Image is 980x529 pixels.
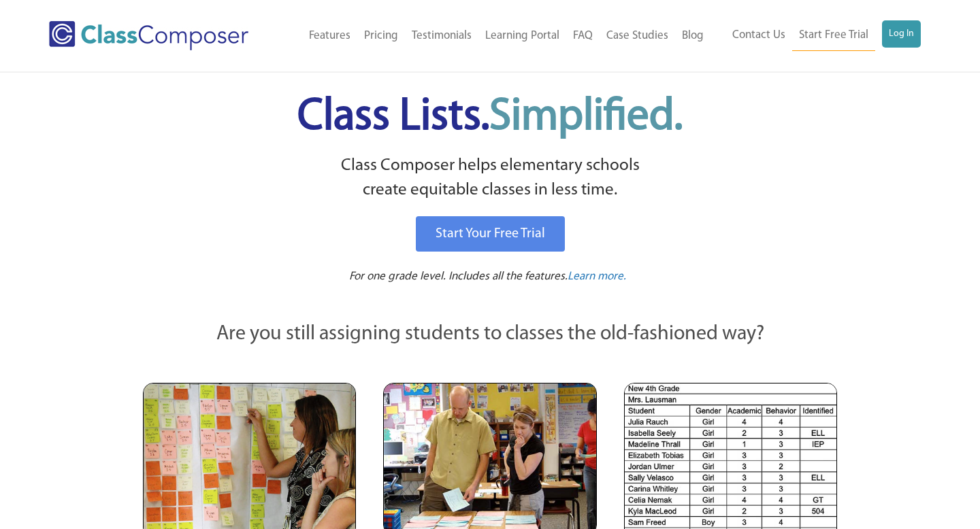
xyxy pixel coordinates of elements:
[566,21,600,51] a: FAQ
[141,154,839,203] p: Class Composer helps elementary schools create equitable classes in less time.
[478,21,566,51] a: Learning Portal
[568,271,626,282] span: Learn more.
[143,320,837,349] p: Are you still assigning students to classes the old-fashioned way?
[489,95,683,139] span: Simplified.
[297,95,683,139] span: Class Lists.
[49,21,248,50] img: Class Composer
[725,20,792,50] a: Contact Us
[357,21,405,51] a: Pricing
[405,21,478,51] a: Testimonials
[416,216,565,252] a: Start Your Free Trial
[710,20,921,51] nav: Header Menu
[675,21,710,51] a: Blog
[568,269,626,286] a: Learn more.
[349,271,568,282] span: For one grade level. Includes all the features.
[600,21,675,51] a: Case Studies
[792,20,875,51] a: Start Free Trial
[302,21,357,51] a: Features
[436,227,545,241] span: Start Your Free Trial
[280,21,710,51] nav: Header Menu
[882,20,921,48] a: Log In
